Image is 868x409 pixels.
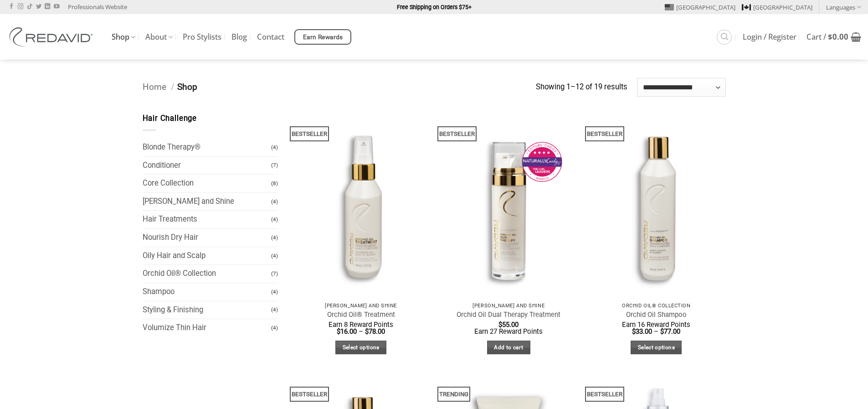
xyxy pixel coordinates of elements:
[296,303,426,309] p: [PERSON_NAME] and Shine
[631,341,682,355] a: Select options for “Orchid Oil Shampoo”
[742,0,812,14] a: [GEOGRAPHIC_DATA]
[632,327,652,336] bdi: 33.00
[143,157,272,175] a: Conditioner
[329,321,393,329] span: Earn 8 Reward Points
[637,78,726,96] select: Shop order
[487,341,530,355] a: Add to cart: “Orchid Oil Dual Therapy Treatment”
[271,302,278,318] span: (4)
[171,82,175,92] span: /
[365,327,385,336] bdi: 78.00
[397,4,472,10] strong: Free Shipping on Orders $75+
[143,301,272,319] a: Styling & Finishing
[143,283,272,301] a: Shampoo
[143,319,272,337] a: Volumize Thin Hair
[143,80,536,94] nav: Breadcrumb
[826,0,861,14] a: Languages
[365,327,369,336] span: $
[717,30,732,45] a: Search
[654,327,658,336] span: –
[112,28,135,46] a: Shop
[9,4,14,10] a: Follow on Facebook
[271,248,278,264] span: (4)
[591,303,721,309] p: Orchid Oil® Collection
[271,230,278,246] span: (4)
[337,327,357,336] bdi: 16.00
[457,311,560,319] a: Orchid Oil Dual Therapy Treatment
[828,31,832,42] span: $
[743,33,796,41] span: Login / Register
[294,29,351,45] a: Earn Rewards
[743,29,796,45] a: Login / Register
[271,284,278,300] span: (4)
[18,4,23,10] a: Follow on Instagram
[303,32,343,42] span: Earn Rewards
[257,29,284,45] a: Contact
[536,81,627,93] p: Showing 1–12 of 19 results
[587,113,726,298] img: REDAVID Orchid Oil Shampoo
[271,157,278,173] span: (7)
[660,327,664,336] span: $
[36,4,41,10] a: Follow on Twitter
[143,82,166,92] a: Home
[660,327,680,336] bdi: 77.00
[231,29,247,45] a: Blog
[498,321,519,329] bdi: 55.00
[7,27,98,47] img: REDAVID Salon Products | United States
[806,27,861,47] a: View cart
[622,321,690,329] span: Earn 16 Reward Points
[45,4,50,10] a: Follow on LinkedIn
[271,212,278,228] span: (4)
[143,247,272,265] a: Oily Hair and Scalp
[143,175,272,192] a: Core Collection
[632,327,636,336] span: $
[439,113,578,298] img: REDAVID Orchid Oil Dual Therapy ~ Award Winning Curl Care
[271,266,278,282] span: (7)
[271,176,278,192] span: (8)
[271,140,278,155] span: (4)
[143,265,272,283] a: Orchid Oil® Collection
[143,114,197,123] span: Hair Challenge
[145,28,173,46] a: About
[335,341,386,355] a: Select options for “Orchid Oil® Treatment”
[143,229,272,247] a: Nourish Dry Hair
[337,327,340,336] span: $
[828,31,848,42] bdi: 0.00
[665,0,735,14] a: [GEOGRAPHIC_DATA]
[143,193,272,211] a: [PERSON_NAME] and Shine
[27,4,32,10] a: Follow on TikTok
[271,320,278,336] span: (4)
[54,4,59,10] a: Follow on YouTube
[806,33,848,41] span: Cart /
[474,327,543,336] span: Earn 27 Reward Points
[327,311,395,319] a: Orchid Oil® Treatment
[292,113,431,298] img: REDAVID Orchid Oil Treatment 90ml
[498,321,502,329] span: $
[143,211,272,228] a: Hair Treatments
[271,194,278,210] span: (4)
[359,327,363,336] span: –
[444,303,574,309] p: [PERSON_NAME] and Shine
[626,311,687,319] a: Orchid Oil Shampoo
[143,139,272,156] a: Blonde Therapy®
[183,29,221,45] a: Pro Stylists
